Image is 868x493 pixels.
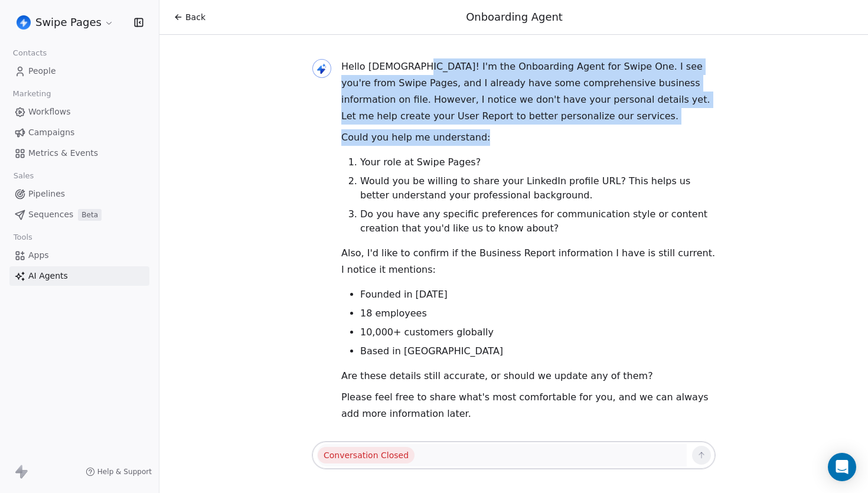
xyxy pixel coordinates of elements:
[28,65,56,77] span: People
[341,245,716,278] p: Also, I'd like to confirm if the Business Report information I have is still current. I notice it...
[9,143,149,163] a: Metrics & Events
[28,208,73,221] span: Sequences
[86,467,152,476] a: Help & Support
[35,15,102,30] span: Swipe Pages
[9,266,149,286] a: AI Agents
[341,368,716,384] p: Are these details still accurate, or should we update any of them?
[8,228,37,246] span: Tools
[360,207,716,236] li: Do you have any specific preferences for communication style or content creation that you'd like ...
[28,147,98,159] span: Metrics & Events
[8,44,52,62] span: Contacts
[28,126,74,139] span: Campaigns
[360,344,716,358] li: Based in [GEOGRAPHIC_DATA]
[8,167,39,185] span: Sales
[360,288,716,302] li: Founded in [DATE]
[9,184,149,204] a: Pipelines
[360,325,716,339] li: 10,000+ customers globally
[9,205,149,224] a: SequencesBeta
[360,306,716,321] li: 18 employees
[341,129,716,146] p: Could you help me understand:
[97,467,152,476] span: Help & Support
[9,123,149,142] a: Campaigns
[360,155,716,169] li: Your role at Swipe Pages?
[28,249,49,262] span: Apps
[341,389,716,422] p: Please feel free to share what's most comfortable for you, and we can always add more information...
[28,188,65,200] span: Pipelines
[8,85,56,103] span: Marketing
[828,453,856,481] div: Open Intercom Messenger
[466,11,563,23] span: Onboarding Agent
[9,246,149,265] a: Apps
[185,11,205,23] span: Back
[9,61,149,81] a: People
[28,106,71,118] span: Workflows
[28,270,68,282] span: AI Agents
[17,15,31,30] img: user_01J93QE9VH11XXZQZDP4TWZEES.jpg
[318,447,415,463] span: Conversation Closed
[78,209,102,221] span: Beta
[360,174,716,203] li: Would you be willing to share your LinkedIn profile URL? This helps us better understand your pro...
[9,102,149,122] a: Workflows
[341,58,716,125] p: Hello [DEMOGRAPHIC_DATA]! I'm the Onboarding Agent for Swipe One. I see you're from Swipe Pages, ...
[14,12,116,32] button: Swipe Pages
